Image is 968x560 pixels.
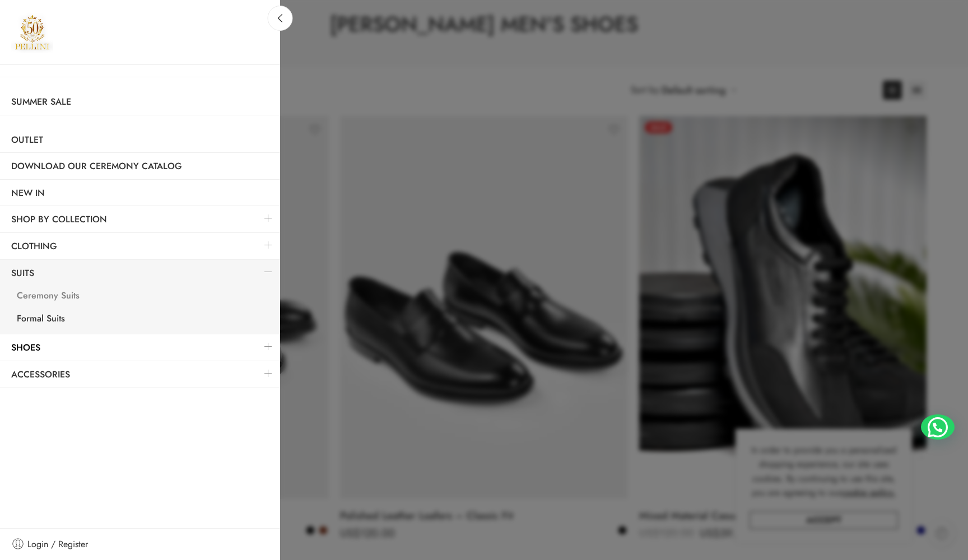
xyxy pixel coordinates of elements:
[6,309,280,332] a: Formal Suits
[11,537,269,552] a: Login / Register
[27,537,88,552] span: Login / Register
[11,11,53,53] img: Pellini
[6,286,280,309] a: Ceremony Suits
[11,11,53,53] a: Pellini -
